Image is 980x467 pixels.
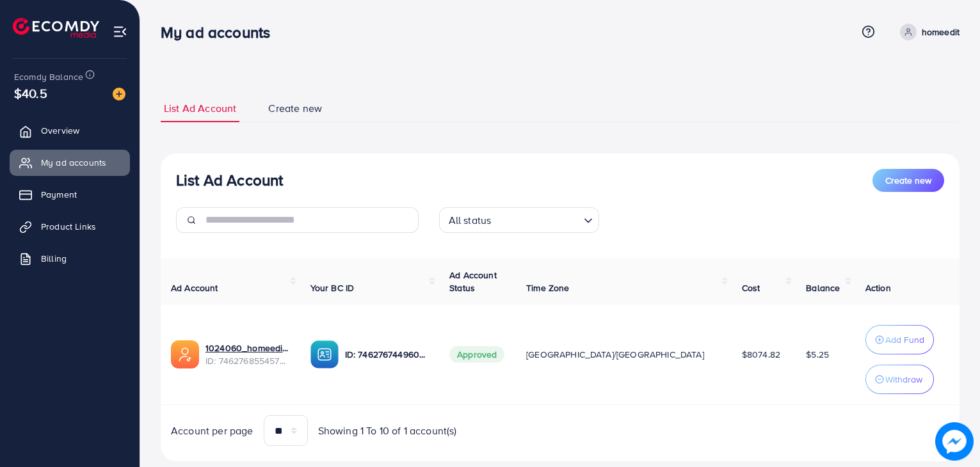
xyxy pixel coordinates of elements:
p: Withdraw [885,372,922,387]
span: $5.25 [806,348,829,361]
span: Your BC ID [310,281,355,294]
span: My ad accounts [41,156,106,169]
img: logo [13,18,99,38]
span: Action [865,281,891,294]
button: Add Fund [865,325,934,354]
div: Search for option [439,207,599,233]
button: Create new [872,169,944,192]
span: ID: 7462768554572742672 [205,354,290,367]
span: Approved [449,346,504,363]
div: <span class='underline'>1024060_homeedit7_1737561213516</span></br>7462768554572742672 [205,342,290,368]
span: Create new [885,174,931,187]
a: homeedit [895,24,960,40]
h3: List Ad Account [176,171,283,189]
span: Billing [41,252,67,265]
span: Ecomdy Balance [14,70,83,83]
span: Showing 1 To 10 of 1 account(s) [318,423,457,438]
span: Payment [41,188,77,201]
span: Ad Account [171,281,218,294]
p: Add Fund [885,332,924,347]
a: Payment [10,182,130,207]
img: image [113,88,125,100]
span: Balance [806,281,840,294]
img: image [937,424,971,458]
span: Cost [742,281,760,294]
span: Ad Account Status [449,269,497,294]
span: Time Zone [526,281,569,294]
a: Product Links [10,214,130,239]
button: Withdraw [865,365,934,394]
input: Search for option [495,209,578,230]
p: ID: 7462767449604177937 [345,347,430,362]
span: List Ad Account [164,101,236,116]
span: $8074.82 [742,348,780,361]
p: homeedit [922,24,960,40]
a: Billing [10,246,130,271]
span: Account per page [171,423,253,438]
span: Create new [268,101,322,116]
img: menu [113,24,127,39]
span: $40.5 [14,84,47,102]
span: All status [446,211,494,230]
span: Product Links [41,220,96,233]
img: ic-ads-acc.e4c84228.svg [171,340,199,368]
a: Overview [10,118,130,143]
a: 1024060_homeedit7_1737561213516 [205,342,290,354]
img: ic-ba-acc.ded83a64.svg [310,340,339,368]
span: [GEOGRAPHIC_DATA]/[GEOGRAPHIC_DATA] [526,348,704,361]
span: Overview [41,124,79,137]
a: My ad accounts [10,150,130,175]
h3: My ad accounts [161,23,280,42]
